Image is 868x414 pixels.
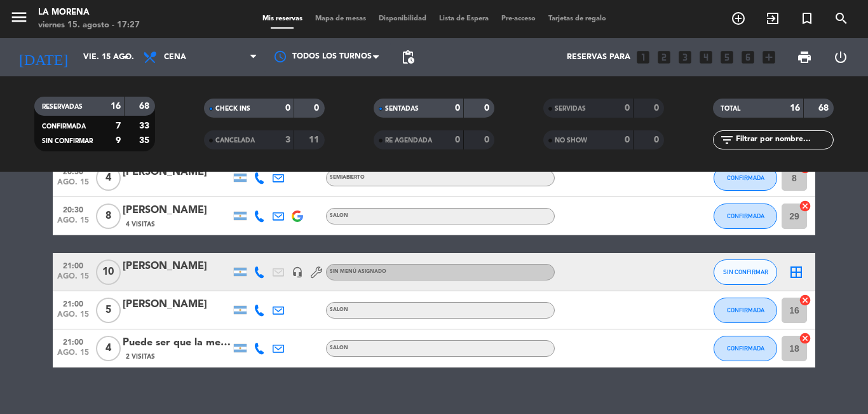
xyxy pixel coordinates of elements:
span: SALON [330,307,348,312]
i: border_all [789,265,804,280]
i: power_settings_new [833,50,848,65]
span: TOTAL [721,106,740,112]
strong: 33 [139,121,152,130]
i: cancel [799,200,811,212]
strong: 16 [790,104,800,113]
i: filter_list [719,132,735,148]
i: exit_to_app [765,11,780,26]
i: menu [10,8,29,27]
strong: 35 [139,136,152,145]
strong: 68 [139,102,152,111]
strong: 7 [116,121,121,130]
strong: 0 [484,135,492,144]
strong: 3 [285,135,290,144]
span: Cena [164,53,186,62]
span: CONFIRMADA [727,345,764,352]
i: looks_two [656,49,672,66]
div: Puede ser que la mesa nos toque en el salón donde se arma guitarreada [123,335,231,351]
div: [PERSON_NAME] [123,202,231,219]
strong: 0 [625,135,630,144]
button: SIN CONFIRMAR [714,259,777,285]
strong: 0 [285,104,290,113]
strong: 16 [111,102,121,111]
strong: 0 [484,104,492,113]
span: Lista de Espera [433,15,495,22]
span: SIN CONFIRMAR [42,138,93,144]
strong: 0 [625,104,630,113]
i: looks_3 [677,49,693,66]
span: ago. 15 [57,216,89,231]
span: ago. 15 [57,310,89,325]
span: ago. 15 [57,272,89,287]
i: turned_in_not [799,11,815,26]
span: Mapa de mesas [309,15,372,22]
span: Sin menú asignado [330,269,386,274]
button: CONFIRMADA [714,165,777,191]
span: 4 [96,336,121,361]
span: CONFIRMADA [727,307,764,314]
strong: 68 [818,104,831,113]
span: 4 [96,165,121,191]
img: google-logo.png [292,210,303,222]
span: SALON [330,345,348,350]
span: 5 [96,298,121,323]
button: CONFIRMADA [714,336,777,361]
i: looks_5 [719,49,735,66]
input: Filtrar por nombre... [735,133,833,147]
span: print [797,50,812,65]
span: SEMIABIERTO [330,175,365,180]
strong: 0 [455,104,460,113]
span: pending_actions [400,50,416,65]
span: 10 [96,259,121,285]
strong: 0 [654,104,661,113]
button: CONFIRMADA [714,298,777,323]
span: NO SHOW [555,137,587,144]
i: headset_mic [292,266,303,278]
span: 4 Visitas [126,219,155,230]
i: cancel [799,332,811,345]
strong: 11 [309,135,322,144]
i: search [834,11,849,26]
span: CANCELADA [215,137,255,144]
span: CONFIRMADA [42,123,86,130]
span: Disponibilidad [372,15,433,22]
i: cancel [799,294,811,307]
span: SERVIDAS [555,106,586,112]
span: CHECK INS [215,106,250,112]
span: 2 Visitas [126,352,155,362]
span: 21:00 [57,296,89,310]
strong: 0 [455,135,460,144]
i: arrow_drop_down [118,50,133,65]
span: ago. 15 [57,178,89,193]
strong: 9 [116,136,121,145]
span: 21:00 [57,334,89,348]
span: CONFIRMADA [727,174,764,181]
div: La Morena [38,6,140,19]
span: 21:00 [57,258,89,272]
div: [PERSON_NAME] [123,296,231,313]
span: Tarjetas de regalo [542,15,613,22]
button: CONFIRMADA [714,204,777,229]
i: add_box [761,49,777,66]
div: [PERSON_NAME] [123,164,231,181]
button: menu [10,8,29,31]
div: viernes 15. agosto - 17:27 [38,19,140,32]
strong: 0 [314,104,322,113]
span: ago. 15 [57,348,89,363]
i: looks_6 [740,49,756,66]
i: looks_4 [698,49,714,66]
div: LOG OUT [822,38,858,76]
span: Pre-acceso [495,15,542,22]
span: Reservas para [567,53,630,62]
i: looks_one [635,49,651,66]
span: 20:30 [57,202,89,216]
span: SALON [330,213,348,218]
span: RE AGENDADA [385,137,432,144]
div: [PERSON_NAME] [123,258,231,275]
span: RESERVADAS [42,104,83,110]
span: 8 [96,204,121,229]
span: CONFIRMADA [727,212,764,219]
i: [DATE] [10,43,77,71]
i: add_circle_outline [731,11,746,26]
strong: 0 [654,135,661,144]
